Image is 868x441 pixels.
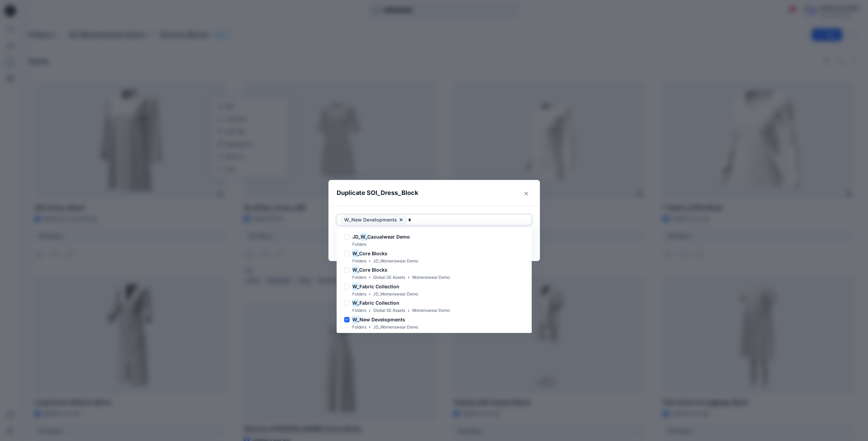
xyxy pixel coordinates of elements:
[359,284,399,289] span: Fabric Collection
[352,291,366,298] p: Folders
[352,307,366,314] p: Folders
[352,274,366,281] p: Folders
[367,234,410,240] span: Casualwear Demo
[352,265,359,274] mark: W_
[337,188,418,198] p: Duplicate SOI_Dress_Block
[352,258,366,265] p: Folders
[352,298,359,307] mark: W_
[359,267,387,273] span: Core Blocks
[359,250,387,256] span: Core Blocks
[373,291,418,298] p: JD_Womenswear Demo
[412,307,450,314] p: Womenswear Demo
[359,300,399,306] span: Fabric Collection
[373,324,418,331] p: JD_Womenswear Demo
[352,249,359,258] mark: W_
[344,216,397,224] span: W_New Developments
[373,307,405,314] p: Global SE Assets
[373,274,405,281] p: Global SE Assets
[373,258,418,265] p: JD_Womenswear Demo
[359,317,405,322] span: New Developments
[412,274,450,281] p: Womenswear Demo
[352,324,366,331] p: Folders
[352,315,359,324] mark: W_
[352,234,361,240] span: JD_
[521,188,532,199] button: Close
[352,241,366,248] p: Folders
[352,282,359,291] mark: W_
[361,232,367,241] mark: W_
